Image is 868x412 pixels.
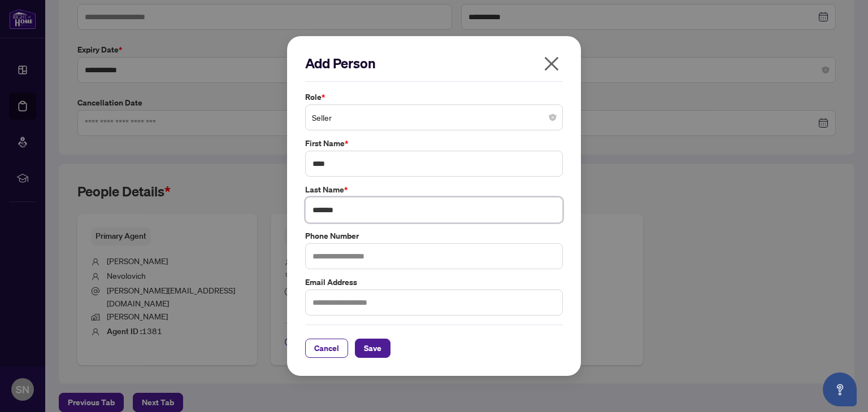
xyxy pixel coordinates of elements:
[305,339,348,358] button: Cancel
[364,339,381,357] span: Save
[314,339,339,357] span: Cancel
[542,55,561,73] span: close
[305,91,563,103] label: Role
[549,114,556,121] span: close-circle
[305,183,563,196] label: Last Name
[355,339,390,358] button: Save
[312,107,556,128] span: Seller
[823,372,857,406] button: Open asap
[305,276,563,288] label: Email Address
[305,137,563,150] label: First Name
[305,230,563,242] label: Phone Number
[305,54,563,72] h2: Add Person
